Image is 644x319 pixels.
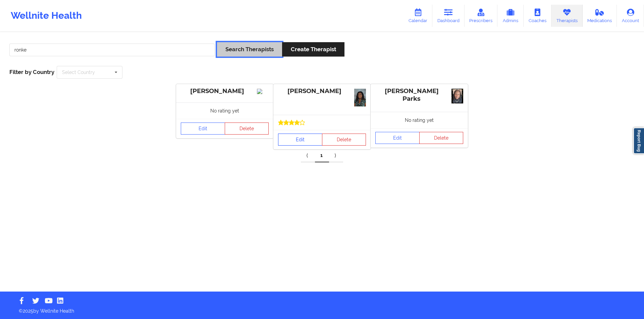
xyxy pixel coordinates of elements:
[451,89,463,103] img: rbONwiHTJCQd3Estbp7VZpaw3oC6bImEMNfo9_11qKE.png
[282,42,344,57] button: Create Therapist
[217,42,282,57] button: Search Therapists
[375,87,463,103] div: [PERSON_NAME] Parks
[14,303,630,314] p: © 2025 by Wellnite Health
[315,149,329,162] a: 1
[404,5,432,27] a: Calendar
[583,5,617,27] a: Medications
[278,87,366,95] div: [PERSON_NAME]
[301,149,343,162] div: Pagination Navigation
[225,123,269,135] button: Delete
[181,123,225,135] a: Edit
[301,149,315,162] a: Previous item
[322,134,366,146] button: Delete
[354,89,366,106] img: f6631ae8-8e48-489e-9dba-e57b2aca5ee1Ronke_Angelica_Headshot.jpg
[419,132,464,144] button: Delete
[278,134,322,146] a: Edit
[432,5,465,27] a: Dashboard
[62,70,95,75] div: Select Country
[617,5,644,27] a: Account
[497,5,524,27] a: Admins
[633,128,644,154] a: Report Bug
[551,5,583,27] a: Therapists
[9,69,54,75] span: Filter by Country
[176,102,273,119] div: No rating yet
[181,87,269,95] div: [PERSON_NAME]
[257,89,269,94] img: Image%2Fplaceholer-image.png
[375,132,420,144] a: Edit
[524,5,551,27] a: Coaches
[329,149,343,162] a: Next item
[465,5,498,27] a: Prescribers
[371,112,468,128] div: No rating yet
[9,44,215,56] input: Search Keywords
